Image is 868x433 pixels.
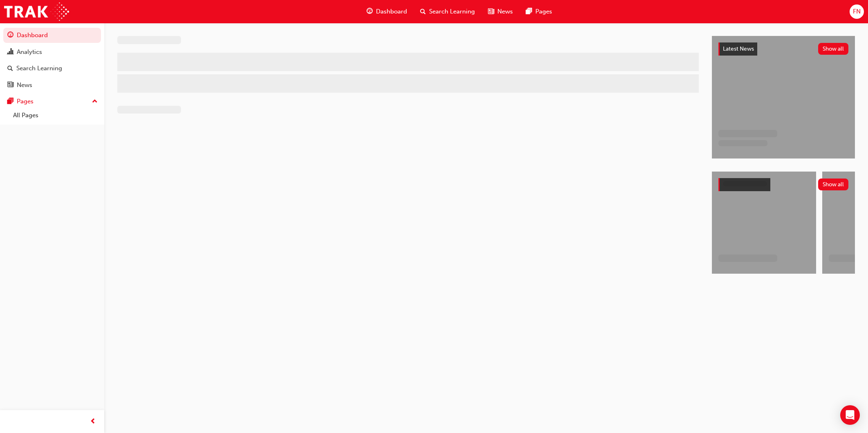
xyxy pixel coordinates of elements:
[526,7,532,17] span: pages-icon
[840,405,860,425] div: Open Intercom Messenger
[90,417,96,427] span: prev-icon
[818,43,849,55] button: Show all
[7,32,13,39] span: guage-icon
[10,109,101,122] a: All Pages
[535,7,552,16] span: Pages
[367,7,373,17] span: guage-icon
[853,7,861,16] span: FN
[360,3,414,20] a: guage-iconDashboard
[7,65,13,72] span: search-icon
[16,64,62,73] div: Search Learning
[488,7,494,17] span: news-icon
[429,7,475,16] span: Search Learning
[7,82,13,89] span: news-icon
[481,3,519,20] a: news-iconNews
[420,7,426,17] span: search-icon
[818,179,849,190] button: Show all
[376,7,407,16] span: Dashboard
[497,7,513,16] span: News
[3,45,101,60] a: Analytics
[17,80,32,90] div: News
[7,98,13,105] span: pages-icon
[3,26,101,94] button: DashboardAnalyticsSearch LearningNews
[3,28,101,43] a: Dashboard
[17,97,34,106] div: Pages
[92,96,98,107] span: up-icon
[519,3,559,20] a: pages-iconPages
[3,94,101,109] button: Pages
[17,47,42,57] div: Analytics
[3,61,101,76] a: Search Learning
[850,4,864,19] button: FN
[4,2,69,21] img: Trak
[718,42,848,56] a: Latest NewsShow all
[718,178,848,191] a: Show all
[3,78,101,93] a: News
[7,49,13,56] span: chart-icon
[414,3,481,20] a: search-iconSearch Learning
[723,45,754,52] span: Latest News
